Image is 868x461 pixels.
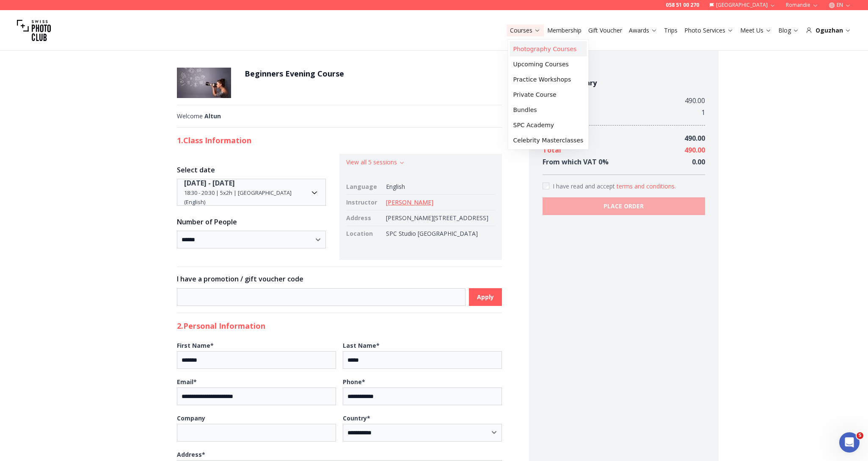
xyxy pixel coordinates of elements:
button: Accept termsI have read and accept [617,182,676,191]
b: Email * [177,378,197,386]
b: Company [177,414,205,422]
input: Company [177,424,336,442]
span: I have read and accept [553,182,617,190]
a: Practice Workshops [510,72,587,87]
td: Location [346,226,383,242]
div: 1 [701,106,705,118]
a: Private Course [510,87,587,102]
button: Trips [661,25,681,36]
h1: Beginners Evening Course [245,68,344,79]
a: Blog [778,26,799,35]
b: First Name * [177,341,214,349]
a: Bundles [510,102,587,117]
a: [PERSON_NAME] [386,198,433,206]
iframe: Intercom live chat [839,432,860,453]
td: English [383,179,495,195]
button: View all 5 sessions [346,158,405,166]
span: 5 [857,432,863,439]
td: [PERSON_NAME][STREET_ADDRESS] [383,210,495,226]
td: SPC Studio [GEOGRAPHIC_DATA] [383,226,495,242]
button: Apply [469,288,502,306]
b: Apply [477,293,494,301]
div: Welcome [177,112,502,120]
h2: 2. Personal Information [177,320,502,332]
b: PLACE ORDER [603,202,644,210]
button: PLACE ORDER [543,197,705,215]
a: Photography Courses [510,41,587,57]
h3: I have a promotion / gift voucher code [177,274,502,284]
button: Membership [544,25,585,36]
div: Oguzhan [806,26,851,35]
b: Address * [177,450,205,458]
a: Awards [629,26,657,35]
a: Photo Services [684,26,733,35]
b: Phone * [343,378,365,386]
a: Gift Voucher [588,26,622,35]
button: Gift Voucher [585,25,626,36]
b: Country * [343,414,370,422]
a: Celebrity Masterclasses [510,133,587,148]
span: 0.00 [692,157,705,166]
input: Email* [177,387,336,405]
h3: Number of People [177,217,326,227]
button: Awards [626,25,661,36]
h2: 1. Class Information [177,134,502,146]
a: Trips [664,26,678,35]
div: 490.00 [685,95,705,106]
a: 058 51 00 270 [666,2,699,8]
a: Upcoming Courses [510,57,587,72]
td: Instructor [346,195,383,210]
img: Swiss photo club [17,14,51,47]
span: 490.00 [684,145,705,155]
span: 490.00 [684,134,705,143]
td: Language [346,179,383,195]
button: Photo Services [681,25,737,36]
b: Last Name * [343,341,380,349]
input: First Name* [177,351,336,369]
a: Courses [510,26,540,35]
button: Meet Us [737,25,775,36]
h4: Order Summary [543,78,705,88]
div: From which VAT 0 % [543,156,609,168]
input: Phone* [343,387,502,405]
select: Country* [343,424,502,442]
b: Altun [204,112,221,120]
td: Address [346,210,383,226]
button: Blog [775,25,802,36]
div: Total [543,144,561,156]
input: Accept terms [543,183,549,189]
h3: Select date [177,165,326,175]
a: SPC Academy [510,117,587,133]
button: Courses [507,25,544,36]
a: Meet Us [740,26,772,35]
a: Membership [547,26,581,35]
input: Last Name* [343,351,502,369]
img: Beginners Evening Course [177,68,231,98]
button: Date [177,179,326,206]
